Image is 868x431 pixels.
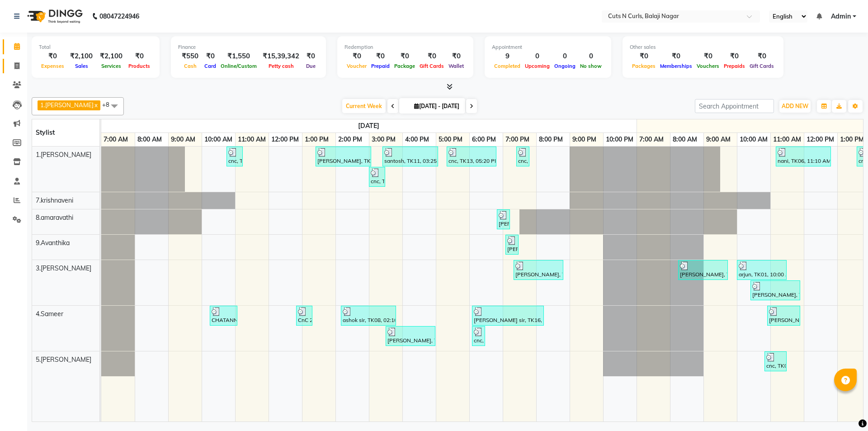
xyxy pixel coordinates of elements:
[370,168,384,185] div: cnc, TK06, 03:00 PM-03:30 PM, Trimming (₹100),boy hair cut (₹200)
[202,63,218,69] span: Card
[302,133,331,146] a: 1:00 PM
[417,51,446,62] div: ₹0
[446,51,466,62] div: ₹0
[436,133,465,146] a: 5:00 PM
[768,307,799,324] div: [PERSON_NAME], TK04, 10:55 AM-11:55 AM, Hydra-basic (₹3000)
[777,148,830,165] div: nani, TK06, 11:10 AM-12:50 PM, men hair cut (₹300),Trimming (₹100)
[403,133,431,146] a: 4:00 PM
[492,51,523,62] div: 9
[297,307,311,324] div: CnC 2023, TK04, 12:50 PM-01:20 PM, Kids Haircut (₹300)
[738,261,786,279] div: arjun, TK01, 10:00 AM-11:30 AM, men hair cut (₹300)
[39,63,66,69] span: Expenses
[36,196,73,204] span: 7.krishnaveni
[126,63,152,69] span: Products
[630,43,776,51] div: Other sales
[316,148,370,165] div: [PERSON_NAME], TK05, 01:25 PM-03:05 PM, men hair cut (₹300),Trimming (₹100)
[737,133,770,146] a: 10:00 AM
[552,63,578,69] span: Ongoing
[570,133,599,146] a: 9:00 PM
[342,99,386,113] span: Current Week
[304,63,318,69] span: Due
[211,307,236,324] div: CHATANNYA, TK01, 10:15 AM-11:05 AM, men hair cut wash (₹400),Trimming (₹100),D tan celenup (₹900)
[102,101,116,108] span: +8
[506,236,518,253] div: [PERSON_NAME], TK14, 07:05 PM-07:20 PM, Eye browes (₹50)
[96,51,126,62] div: ₹2,100
[473,327,484,345] div: cnc, TK12, 06:05 PM-06:15 PM, Trimming (₹100)
[492,63,523,69] span: Completed
[722,63,747,69] span: Prepaids
[218,63,259,69] span: Online/Custom
[517,148,528,165] div: cnc, TK15, 07:25 PM-07:40 PM, Eye browes (₹50)
[604,133,636,146] a: 10:00 PM
[344,43,466,51] div: Redemption
[765,353,786,370] div: cnc, TK02, 10:50 AM-11:30 AM, HairWash+Mask+BlowDry Setting (₹600)
[722,51,747,62] div: ₹0
[344,63,369,69] span: Voucher
[782,103,808,109] span: ADD NEW
[126,51,152,62] div: ₹0
[36,128,55,137] span: Stylist
[73,63,90,69] span: Sales
[178,51,202,62] div: ₹550
[523,63,552,69] span: Upcoming
[704,133,733,146] a: 9:00 AM
[202,51,218,62] div: ₹0
[514,261,562,279] div: [PERSON_NAME], TK18, 07:20 PM-08:50 PM, men hair cut (₹300)
[446,63,466,69] span: Wallet
[747,51,776,62] div: ₹0
[658,51,694,62] div: ₹0
[99,4,139,29] b: 08047224946
[39,51,66,62] div: ₹0
[266,63,296,69] span: Petty cash
[831,12,851,21] span: Admin
[303,51,319,62] div: ₹0
[202,133,235,146] a: 10:00 AM
[779,100,811,113] button: ADD NEW
[369,133,398,146] a: 3:00 PM
[36,264,91,272] span: 3.[PERSON_NAME]
[39,43,152,51] div: Total
[36,355,91,364] span: 5.[PERSON_NAME]
[838,133,866,146] a: 1:00 PM
[552,51,578,62] div: 0
[751,282,799,299] div: [PERSON_NAME], TK03, 10:25 AM-11:55 AM, men hair cut (₹300)
[578,51,604,62] div: 0
[36,310,63,318] span: 4.Sameer
[695,99,774,113] input: Search Appointment
[473,307,543,324] div: [PERSON_NAME] sir, TK16, 06:05 PM-08:15 PM, men hair cut (₹300),Trimming (₹100),Basic [PERSON_NAM...
[227,148,242,165] div: cnc, TK02, 10:45 AM-11:15 AM, Head massage [DEMOGRAPHIC_DATA] (₹250)
[694,63,722,69] span: Vouchers
[36,213,73,222] span: 8.amaravathi
[679,261,727,279] div: [PERSON_NAME], TK4699890, 08:15 AM-09:45 AM, men hair cut (₹300)
[630,51,658,62] div: ₹0
[169,133,198,146] a: 9:00 AM
[23,4,85,29] img: logo
[36,151,91,159] span: 1.[PERSON_NAME]
[670,133,699,146] a: 8:00 AM
[269,133,301,146] a: 12:00 PM
[342,307,395,324] div: ashok sir, TK08, 02:10 PM-03:50 PM, men hair cut (₹300),Trimming (₹100)
[804,133,836,146] a: 12:00 PM
[498,211,509,228] div: [PERSON_NAME], TK14, 06:50 PM-07:05 PM, Eye browes (₹50)
[94,101,98,109] a: x
[259,51,303,62] div: ₹15,39,342
[492,43,604,51] div: Appointment
[101,133,130,146] a: 7:00 AM
[630,63,658,69] span: Packages
[369,51,392,62] div: ₹0
[523,51,552,62] div: 0
[694,51,722,62] div: ₹0
[503,133,532,146] a: 7:00 PM
[392,51,417,62] div: ₹0
[356,119,382,133] a: September 29, 2025
[383,148,437,165] div: santosh, TK11, 03:25 PM-05:05 PM, men hair cut (₹300),Trimming (₹100)
[182,63,199,69] span: Cash
[344,51,369,62] div: ₹0
[658,63,694,69] span: Memberships
[236,133,268,146] a: 11:00 AM
[369,63,392,69] span: Prepaid
[448,148,495,165] div: cnc, TK13, 05:20 PM-06:50 PM, men hair cut (₹300)
[470,133,498,146] a: 6:00 PM
[578,63,604,69] span: No show
[417,63,446,69] span: Gift Cards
